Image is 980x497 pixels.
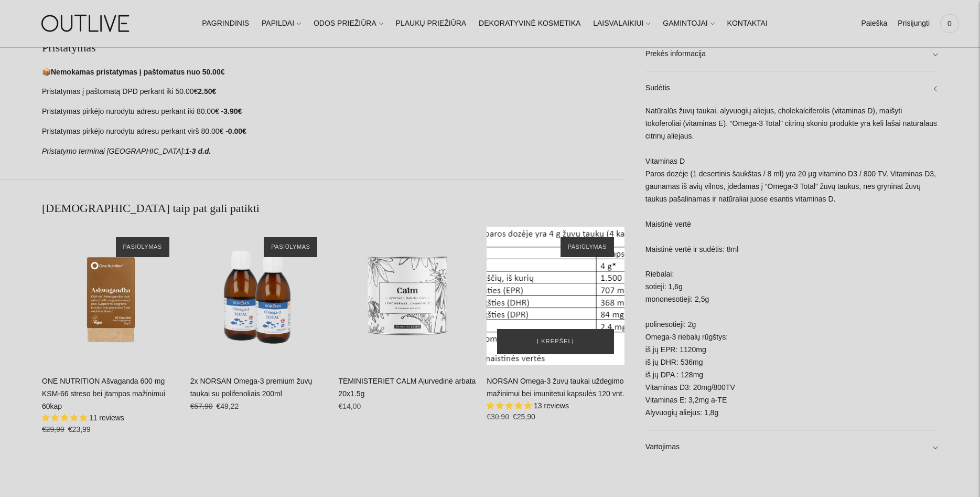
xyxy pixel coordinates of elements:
strong: Nemokamas pristatymas į paštomatus nuo 50.00€ [51,68,224,76]
strong: 1-3 d.d. [185,147,211,155]
div: Natūralūs žuvų taukai, alyvuogių aliejus, cholekalciferolis (vitaminas D), maišyti tokoferoliai (... [645,105,938,430]
a: DEKORATYVINĖ KOSMETIKA [479,12,580,35]
p: Pristatymas į paštomatą DPD perkant iki 50.00€ [42,86,624,98]
h2: Pristatymas [42,40,624,56]
button: Į krepšelį [497,329,614,354]
strong: 3.90€ [223,107,242,115]
a: PAGRINDINIS [202,12,249,35]
span: €49,22 [217,402,239,410]
a: PLAUKŲ PRIEŽIŪRA [396,12,467,35]
a: Vartojimas [645,430,938,464]
a: LAISVALAIKIUI [593,12,650,35]
a: Prekės informacija [645,38,938,71]
h2: [DEMOGRAPHIC_DATA] taip pat gali patikti [42,200,624,216]
strong: 0.00€ [228,127,246,135]
a: Sudėtis [645,72,938,105]
a: ONE NUTRITION Ašvaganda 600 mg KSM-66 streso bei įtampos mažinimui 60kap [42,227,180,365]
a: ODOS PRIEŽIŪRA [314,12,383,35]
a: GAMINTOJAI [663,12,714,35]
span: €23,99 [68,425,91,433]
a: KONTAKTAI [727,12,768,35]
a: TEMINISTERIET CALM Ajurvedinė arbata 20x1.5g [338,377,476,398]
span: 5.00 stars [42,414,89,422]
strong: 2.50€ [198,87,216,96]
span: 13 reviews [534,401,569,410]
a: TEMINISTERIET CALM Ajurvedinė arbata 20x1.5g [338,227,476,365]
a: Prisijungti [898,12,930,35]
a: PAPILDAI [262,12,301,35]
p: 📦 [42,66,624,79]
span: 11 reviews [89,414,124,422]
a: Paieška [861,12,887,35]
a: NORSAN Omega-3 žuvų taukai uždegimo mažinimui bei imunitetui kapsulės 120 vnt. [487,227,624,365]
span: 4.92 stars [487,401,534,410]
s: €30,90 [487,413,509,421]
span: 0 [942,16,957,31]
a: ONE NUTRITION Ašvaganda 600 mg KSM-66 streso bei įtampos mažinimui 60kap [42,377,165,410]
span: €25,90 [513,413,535,421]
img: OUTLIVE [21,5,152,41]
span: €14,00 [338,402,361,410]
a: NORSAN Omega-3 žuvų taukai uždegimo mažinimui bei imunitetui kapsulės 120 vnt. [487,377,624,398]
span: Į krepšelį [537,336,574,347]
em: Pristatymo terminai [GEOGRAPHIC_DATA]: [42,147,185,155]
s: €29,99 [42,425,64,433]
a: 2x NORSAN Omega-3 premium žuvų taukai su polifenoliais 200ml [190,227,328,365]
p: Pristatymas pirkėjo nurodytu adresu perkant virš 80.00€ - [42,125,624,138]
a: 0 [940,12,959,35]
a: 2x NORSAN Omega-3 premium žuvų taukai su polifenoliais 200ml [190,377,313,398]
p: Pristatymas pirkėjo nurodytu adresu perkant iki 80.00€ - [42,105,624,118]
s: €57,90 [190,402,213,410]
